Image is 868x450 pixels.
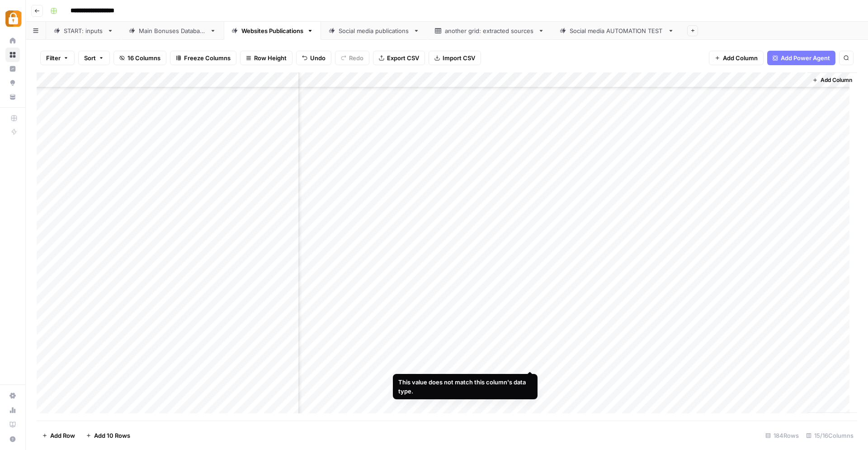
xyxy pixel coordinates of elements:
[78,51,110,65] button: Sort
[80,428,136,443] button: Add 10 Rows
[427,22,552,40] a: another grid: extracted sources
[113,51,166,65] button: 16 Columns
[709,51,764,65] button: Add Column
[443,53,475,62] span: Import CSV
[37,428,80,443] button: Add Row
[5,388,20,403] a: Settings
[5,417,20,432] a: Learning Hub
[5,76,20,90] a: Opportunities
[429,51,481,65] button: Import CSV
[46,53,61,62] span: Filter
[310,53,325,62] span: Undo
[802,428,857,443] div: 15/16 Columns
[50,431,75,440] span: Add Row
[570,26,664,35] div: Social media AUTOMATION TEST
[139,26,206,35] div: Main Bonuses Database
[5,10,22,27] img: Adzz Logo
[224,22,321,40] a: Websites Publications
[552,22,682,40] a: Social media AUTOMATION TEST
[781,53,830,62] span: Add Power Agent
[240,51,292,65] button: Row Height
[94,431,130,440] span: Add 10 Rows
[296,51,331,65] button: Undo
[349,53,363,62] span: Redo
[767,51,835,65] button: Add Power Agent
[170,51,236,65] button: Freeze Columns
[5,90,20,104] a: Your Data
[5,48,20,62] a: Browse
[184,53,231,62] span: Freeze Columns
[40,51,75,65] button: Filter
[5,62,20,76] a: Insights
[723,53,758,62] span: Add Column
[46,22,121,40] a: START: inputs
[335,51,369,65] button: Redo
[321,22,427,40] a: Social media publications
[84,53,96,62] span: Sort
[821,76,852,84] span: Add Column
[809,74,856,86] button: Add Column
[387,53,419,62] span: Export CSV
[5,432,20,446] button: Help + Support
[64,26,104,35] div: START: inputs
[445,26,534,35] div: another grid: extracted sources
[254,53,287,62] span: Row Height
[5,7,20,30] button: Workspace: Adzz
[121,22,224,40] a: Main Bonuses Database
[127,53,160,62] span: 16 Columns
[373,51,425,65] button: Export CSV
[762,428,802,443] div: 184 Rows
[241,26,303,35] div: Websites Publications
[5,34,20,48] a: Home
[339,26,410,35] div: Social media publications
[5,403,20,417] a: Usage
